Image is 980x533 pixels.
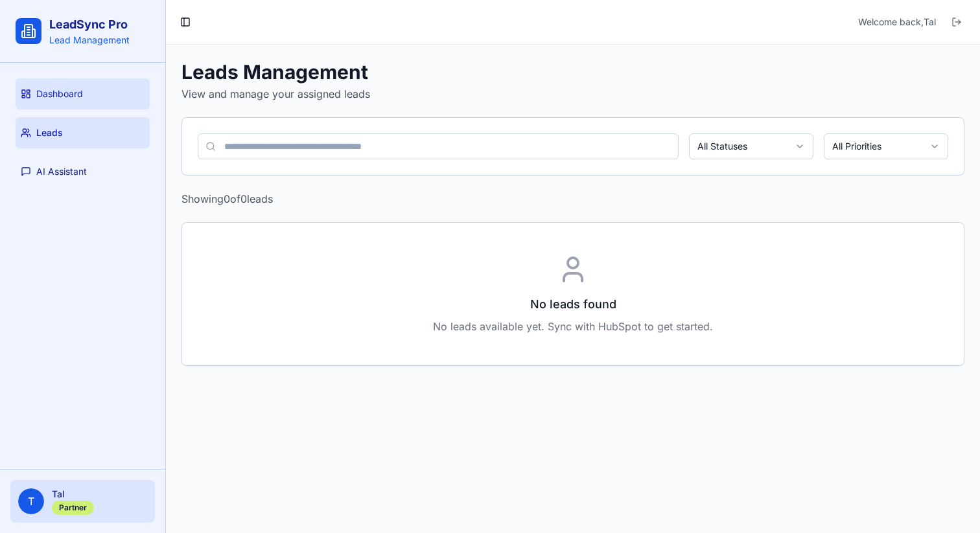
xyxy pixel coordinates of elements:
p: Showing 0 of 0 leads [181,191,273,207]
p: Tal [52,488,147,501]
a: Leads [16,117,150,148]
a: AI Assistant [16,156,150,187]
p: Lead Management [49,34,130,47]
div: Partner [52,501,94,515]
span: Dashboard [36,87,83,100]
h3: No leads found [213,295,933,313]
span: Welcome back, Tal [858,16,936,28]
h2: LeadSync Pro [49,16,130,34]
span: T [18,488,44,514]
span: Leads [36,126,63,139]
p: No leads available yet. Sync with HubSpot to get started. [213,319,933,334]
h1: Leads Management [181,60,370,84]
p: View and manage your assigned leads [181,86,370,102]
span: AI Assistant [36,165,87,178]
a: Dashboard [16,78,150,109]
